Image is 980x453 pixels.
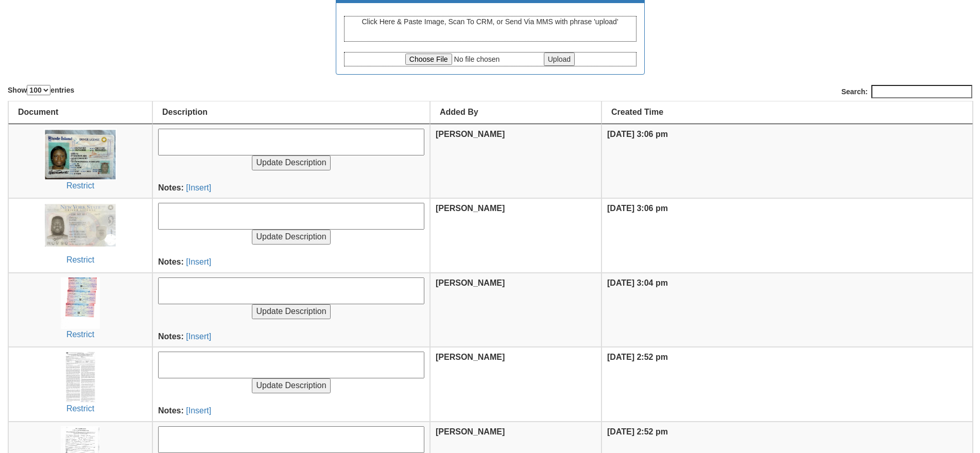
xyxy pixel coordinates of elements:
b: [DATE] 3:06 pm [607,204,668,213]
input: Update Description [252,230,330,245]
b: Notes: [158,332,184,341]
a: [Insert] [186,406,211,415]
a: Restrict [66,255,94,264]
th: [PERSON_NAME] [430,198,601,273]
th: [PERSON_NAME] [430,273,601,347]
a: Restrict [66,404,94,413]
b: [DATE] 3:06 pm [607,130,668,138]
input: Update Description [252,378,330,393]
th: Added By [430,101,601,124]
th: [PERSON_NAME] [430,124,601,199]
img: uid(148)-ad06fed3-3125-bedd-6485-2d7d46b2164d.jpg [61,277,100,329]
b: Notes: [158,183,184,192]
input: Update Description [252,155,330,170]
a: Restrict [66,181,94,190]
b: [DATE] 2:52 pm [607,427,668,436]
input: Update Description [252,304,330,319]
select: Showentries [27,85,50,95]
div: Click Here & Paste Image, Scan To CRM, or Send Via MMS with phrase 'upload' [344,16,637,42]
b: Notes: [158,257,184,266]
img: uid(148)-829fce2d-d1a3-16db-1cd9-dc1a0f9cd30f.jpg [65,352,96,403]
input: Search: [871,85,972,98]
a: Restrict [66,330,94,339]
img: uid(148)-64ccb63c-c344-feda-8929-20114671861b.jpg [44,129,117,180]
th: Description [152,101,430,124]
b: Notes: [158,406,184,415]
a: [Insert] [186,332,211,341]
a: [Insert] [186,183,211,192]
a: [Insert] [186,257,211,266]
th: [PERSON_NAME] [430,347,601,422]
input: Upload [544,53,575,66]
th: Document [8,101,152,124]
b: [DATE] 2:52 pm [607,353,668,361]
b: [DATE] 3:04 pm [607,278,668,287]
th: Created Time [601,101,973,124]
img: uid(148)-11671b13-3bff-c0fc-c346-674123ce03bc.jpg [44,203,117,254]
label: Search: [841,85,972,98]
label: Show entries [8,85,74,95]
